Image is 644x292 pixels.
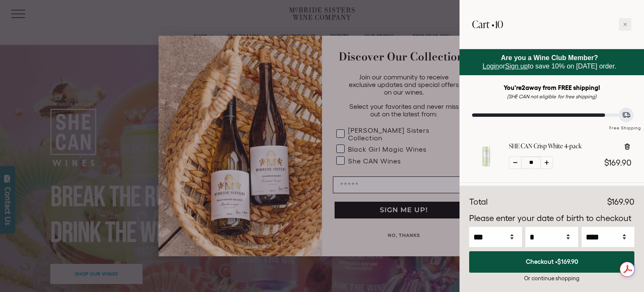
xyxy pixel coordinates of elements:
strong: You're away from FREE shipping! [504,84,600,91]
span: 2 [522,84,525,91]
h2: Cart • [472,13,503,36]
a: SHE CAN Crisp White 4-pack [509,142,582,150]
span: 10 [495,17,503,31]
div: Free Shipping [606,117,644,132]
span: $169.90 [557,258,578,265]
a: SHE CAN Crisp White 4-pack [472,163,501,172]
a: Sign up [505,63,528,70]
span: $169.90 [607,197,634,206]
div: Total [469,196,488,208]
span: or to save 10% on [DATE] order. [483,54,616,70]
div: Or continue shopping [469,274,634,282]
button: Checkout •$169.90 [469,251,634,273]
a: Login [483,63,499,70]
em: (SHE CAN not eligible for free shipping) [507,94,597,99]
p: Please enter your date of birth to checkout [469,212,634,225]
span: $169.90 [604,158,631,167]
strong: Are you a Wine Club Member? [501,54,598,61]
